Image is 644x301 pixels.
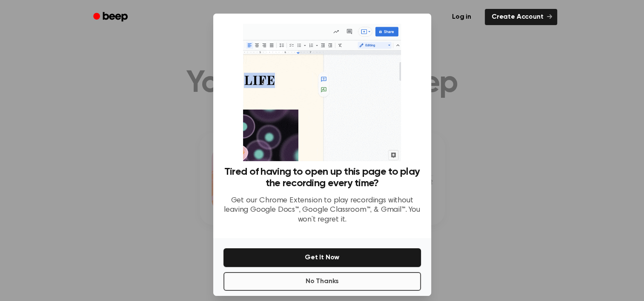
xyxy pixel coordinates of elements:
[223,196,421,225] p: Get our Chrome Extension to play recordings without leaving Google Docs™, Google Classroom™, & Gm...
[87,9,135,26] a: Beep
[243,24,401,161] img: Beep extension in action
[485,9,557,25] a: Create Account
[223,166,421,189] h3: Tired of having to open up this page to play the recording every time?
[223,272,421,291] button: No Thanks
[223,248,421,267] button: Get It Now
[444,7,480,27] a: Log in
